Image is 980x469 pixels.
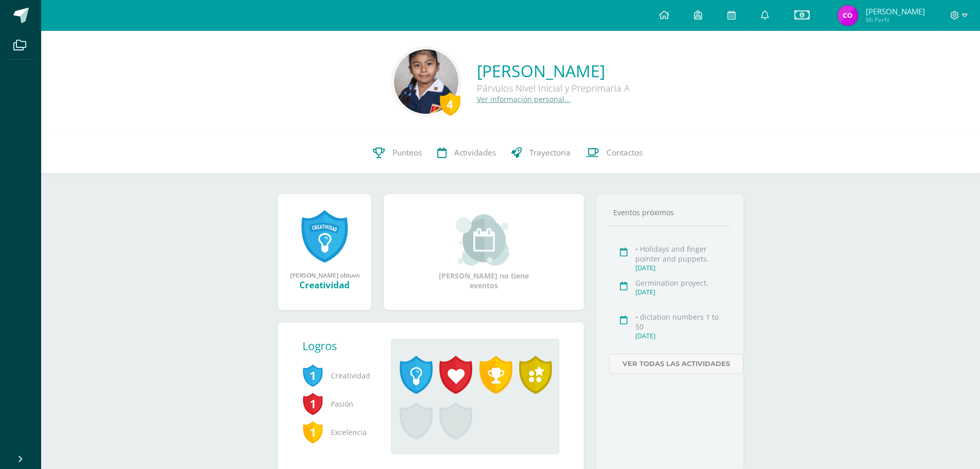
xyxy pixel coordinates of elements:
[635,312,727,332] div: • dictation numbers 1 to 50
[504,132,578,173] a: Trayectoria
[635,278,727,288] div: Germination proyect.
[609,207,730,217] div: Eventos próximos
[365,132,430,173] a: Punteos
[607,147,643,158] span: Contactos
[302,420,323,444] span: 1
[635,244,727,264] div: • Holidays and finger pointer and puppets.
[477,60,630,82] a: [PERSON_NAME]
[838,5,858,26] img: cda84368f7be8c38a7b73e8aa07672d3.png
[866,6,925,16] span: [PERSON_NAME]
[302,339,383,353] div: Logros
[635,264,727,272] div: [DATE]
[394,49,458,114] img: 56bc3d3ab4d465b41984b0e804857a76.png
[393,147,422,158] span: Punteos
[302,361,375,390] span: Creatividad
[477,82,630,94] div: Párvulos Nivel Inicial y Preprimaria A
[529,147,571,158] span: Trayectoria
[302,418,375,446] span: Excelencia
[635,288,727,297] div: [DATE]
[454,147,496,158] span: Actividades
[440,92,460,116] div: 4
[866,15,925,24] span: Mi Perfil
[433,214,536,290] div: [PERSON_NAME] no tiene eventos
[430,132,504,173] a: Actividades
[302,390,375,418] span: Pasión
[288,271,361,279] div: [PERSON_NAME] obtuvo
[635,332,727,340] div: [DATE]
[477,94,571,104] a: Ver información personal...
[288,279,361,291] div: Creatividad
[302,392,323,415] span: 1
[578,132,650,173] a: Contactos
[302,363,323,387] span: 1
[609,354,743,374] a: Ver todas las actividades
[456,214,512,266] img: event_small.png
